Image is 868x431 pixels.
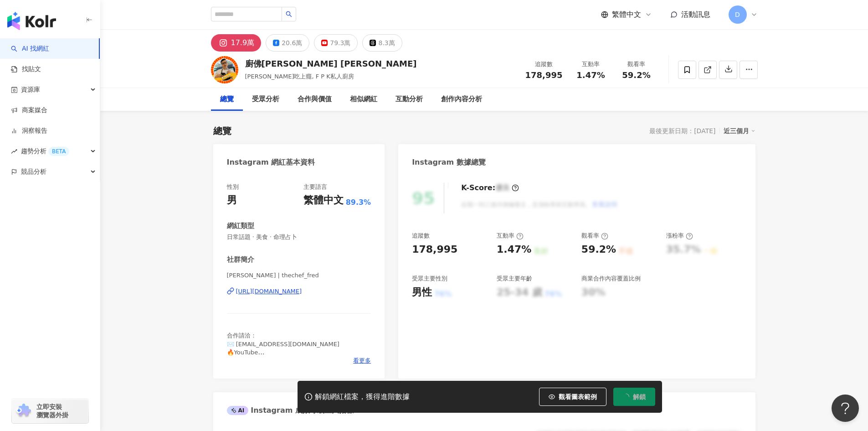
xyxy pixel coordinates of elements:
span: 59.2% [622,71,650,80]
div: BETA [48,147,69,156]
div: K-Score : [461,183,519,193]
div: 男 [227,193,237,208]
a: 商案媒合 [11,106,47,115]
div: 互動分析 [395,94,423,105]
div: 178,995 [412,243,457,257]
span: 1.47% [576,71,605,80]
div: 1.47% [497,243,531,257]
div: 20.6萬 [282,36,302,49]
div: Instagram 網紅基本資料 [227,157,315,167]
span: search [286,11,292,17]
div: 追蹤數 [412,232,430,240]
div: 最後更新日期：[DATE] [649,127,715,135]
div: 追蹤數 [525,60,563,69]
button: 8.3萬 [362,34,402,52]
div: 受眾分析 [252,94,279,105]
span: 觀看圖表範例 [559,393,597,400]
img: KOL Avatar [211,56,238,83]
button: 79.3萬 [314,34,358,52]
div: 漲粉率 [666,232,693,240]
div: 受眾主要年齡 [497,275,532,283]
div: 男性 [412,286,432,300]
span: 89.3% [346,197,371,208]
a: 找貼文 [11,65,41,74]
div: 相似網紅 [350,94,377,105]
span: 競品分析 [21,161,46,182]
a: chrome extension立即安裝 瀏覽器外掛 [12,399,88,423]
span: rise [11,148,17,155]
span: 趨勢分析 [21,141,69,161]
span: 立即安裝 瀏覽器外掛 [36,403,68,419]
div: 8.3萬 [378,36,395,49]
span: [PERSON_NAME]吃上癮, F P K私人廚房 [245,73,354,80]
div: 觀看率 [619,60,654,69]
span: 178,995 [525,70,563,80]
div: 社群簡介 [227,255,254,265]
button: 解鎖 [613,388,655,406]
span: loading [622,393,629,400]
div: 廚佛[PERSON_NAME] [PERSON_NAME] [245,58,417,69]
div: 79.3萬 [330,36,350,49]
span: 解鎖 [633,393,646,400]
div: 59.2% [581,243,616,257]
span: [PERSON_NAME] | thechef_fred [227,271,371,280]
div: 受眾主要性別 [412,275,447,283]
span: D [735,10,740,20]
div: 合作與價值 [298,94,332,105]
img: logo [7,12,56,30]
button: 觀看圖表範例 [539,388,606,406]
span: 繁體中文 [612,10,641,20]
div: 總覽 [220,94,234,105]
span: 活動訊息 [681,10,710,19]
div: 總覽 [213,125,231,137]
span: 資源庫 [21,79,40,100]
span: 日常話題 · 美食 · 命理占卜 [227,233,371,241]
img: chrome extension [15,404,32,418]
div: 性別 [227,183,239,191]
div: [URL][DOMAIN_NAME] [236,287,302,296]
div: Instagram 數據總覽 [412,157,486,167]
div: 解鎖網紅檔案，獲得進階數據 [315,392,410,402]
div: 網紅類型 [227,221,254,231]
a: searchAI 找網紅 [11,44,49,53]
a: 洞察報告 [11,126,47,135]
div: 互動率 [497,232,524,240]
div: 觀看率 [581,232,608,240]
span: 看更多 [353,357,371,365]
div: 17.9萬 [231,36,255,49]
div: 創作內容分析 [441,94,482,105]
div: 商業合作內容覆蓋比例 [581,275,641,283]
div: 繁體中文 [303,193,344,208]
div: 主要語言 [303,183,327,191]
span: 合作請洽： ✉️ [EMAIL_ADDRESS][DOMAIN_NAME] 🔥YouTube [PERSON_NAME]吃上癮、Foodaddict美食大人+👇 [227,332,368,364]
div: 互動率 [574,60,608,69]
button: 20.6萬 [266,34,309,52]
button: 17.9萬 [211,34,262,52]
a: [URL][DOMAIN_NAME] [227,287,371,296]
div: 近三個月 [724,125,755,137]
